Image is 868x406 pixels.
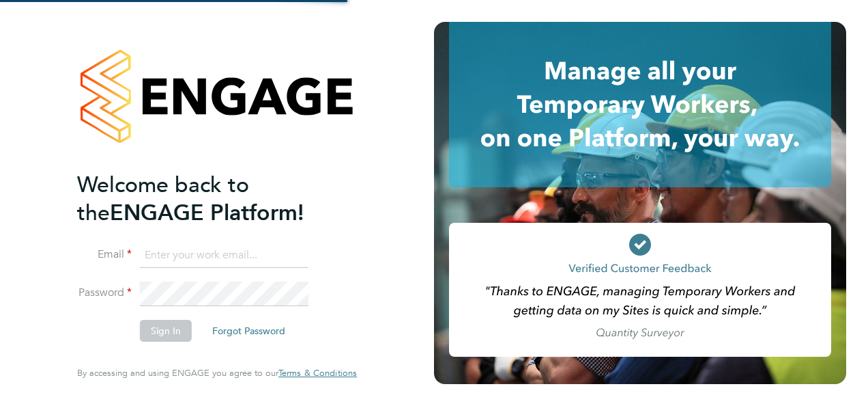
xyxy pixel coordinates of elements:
span: By accessing and using ENGAGE you agree to our [77,367,357,379]
button: Forgot Password [201,320,296,342]
h2: ENGAGE Platform! [77,171,343,227]
input: Enter your work email... [140,243,308,268]
a: Terms & Conditions [278,368,357,379]
span: Terms & Conditions [278,367,357,379]
label: Email [77,247,132,262]
span: Welcome back to the [77,172,249,226]
button: Sign In [140,320,192,342]
label: Password [77,286,132,300]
